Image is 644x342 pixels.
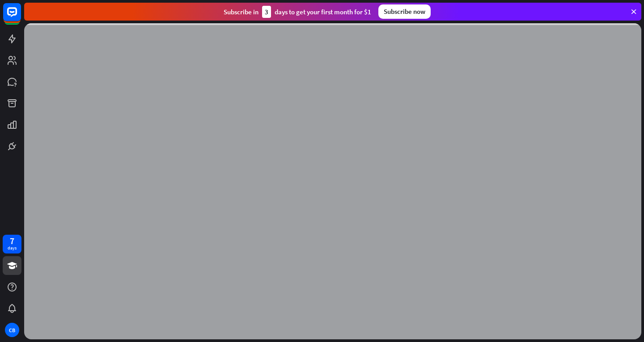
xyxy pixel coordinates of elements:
[378,4,431,19] div: Subscribe now
[8,245,17,251] div: days
[262,6,271,18] div: 3
[10,237,14,245] div: 7
[3,235,21,253] a: 7 days
[5,323,19,337] div: CB
[224,6,371,18] div: Subscribe in days to get your first month for $1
